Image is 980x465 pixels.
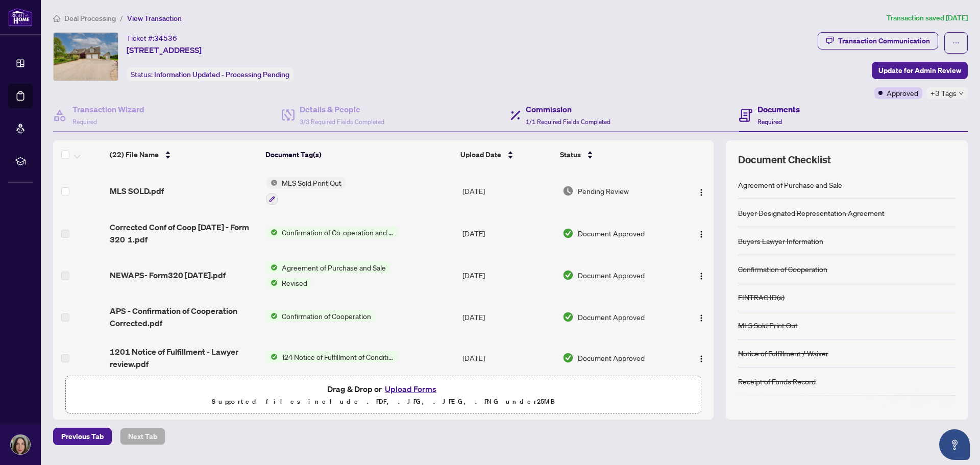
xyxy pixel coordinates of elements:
[738,179,842,190] div: Agreement of Purchase and Sale
[110,149,159,160] span: (22) File Name
[261,140,456,169] th: Document Tag(s)
[53,428,112,445] button: Previous Tab
[278,262,390,273] span: Agreement of Purchase and Sale
[838,33,930,49] div: Transaction Communication
[154,34,177,43] span: 34536
[887,12,968,24] article: Transaction saved [DATE]
[562,185,574,197] img: Document Status
[278,310,375,322] span: Confirmation of Cooperation
[697,355,705,363] img: Logo
[120,12,123,24] li: /
[266,351,399,362] button: Status Icon124 Notice of Fulfillment of Condition(s) - Agreement of Purchase and Sale
[127,14,182,23] span: View Transaction
[562,270,574,281] img: Document Status
[693,183,709,199] button: Logo
[939,429,970,460] button: Open asap
[578,352,645,363] span: Document Approved
[110,185,164,197] span: MLS SOLD.pdf
[578,270,645,281] span: Document Approved
[693,309,709,325] button: Logo
[738,320,798,331] div: MLS Sold Print Out
[266,310,375,322] button: Status IconConfirmation of Cooperation
[106,140,262,169] th: (22) File Name
[738,235,823,247] div: Buyers Lawyer Information
[266,310,278,322] img: Status Icon
[278,277,311,288] span: Revised
[382,382,439,396] button: Upload Forms
[8,8,33,27] img: logo
[578,185,629,197] span: Pending Review
[526,118,610,126] span: 1/1 Required Fields Completed
[66,376,701,414] span: Drag & Drop orUpload FormsSupported files include .PDF, .JPG, .JPEG, .PNG under25MB
[11,435,30,454] img: Profile Icon
[110,346,258,370] span: 1201 Notice of Fulfillment - Lawyer review.pdf
[460,149,501,160] span: Upload Date
[959,91,964,96] span: down
[526,103,610,115] h4: Commission
[697,188,705,197] img: Logo
[266,177,278,188] img: Status Icon
[757,103,800,115] h4: Documents
[127,44,202,56] span: [STREET_ADDRESS]
[458,254,558,297] td: [DATE]
[327,382,439,396] span: Drag & Drop or
[61,428,104,445] span: Previous Tab
[697,230,705,238] img: Logo
[878,62,961,79] span: Update for Admin Review
[693,350,709,366] button: Logo
[278,351,399,362] span: 124 Notice of Fulfillment of Condition(s) - Agreement of Purchase and Sale
[53,15,60,22] span: home
[458,213,558,254] td: [DATE]
[278,227,399,238] span: Confirmation of Co-operation and Representation—Buyer/Seller
[872,62,968,79] button: Update for Admin Review
[930,87,957,99] span: +3 Tags
[72,103,144,115] h4: Transaction Wizard
[952,39,960,46] span: ellipsis
[266,351,278,362] img: Status Icon
[110,221,258,246] span: Corrected Conf of Coop [DATE] - Form 320 1.pdf
[887,87,918,99] span: Approved
[110,305,258,329] span: APS - Confirmation of Cooperation Corrected.pdf
[266,262,390,288] button: Status IconAgreement of Purchase and SaleStatus IconRevised
[120,428,165,445] button: Next Tab
[738,348,828,359] div: Notice of Fulfillment / Waiver
[562,352,574,363] img: Document Status
[693,225,709,241] button: Logo
[562,311,574,323] img: Document Status
[300,118,384,126] span: 3/3 Required Fields Completed
[693,267,709,283] button: Logo
[738,291,785,303] div: FINTRAC ID(s)
[738,153,831,167] span: Document Checklist
[266,277,278,288] img: Status Icon
[64,14,116,23] span: Deal Processing
[266,177,346,205] button: Status IconMLS Sold Print Out
[266,227,278,238] img: Status Icon
[556,140,676,169] th: Status
[458,337,558,378] td: [DATE]
[697,272,705,280] img: Logo
[266,262,278,273] img: Status Icon
[697,314,705,322] img: Logo
[127,32,177,44] div: Ticket #:
[738,207,885,218] div: Buyer Designated Representation Agreement
[54,33,118,81] img: IMG-X12080808_1.jpg
[72,396,695,408] p: Supported files include .PDF, .JPG, .JPEG, .PNG under 25 MB
[456,140,556,169] th: Upload Date
[266,227,399,238] button: Status IconConfirmation of Co-operation and Representation—Buyer/Seller
[458,297,558,337] td: [DATE]
[458,169,558,213] td: [DATE]
[110,269,226,281] span: NEWAPS- Form320 [DATE].pdf
[562,228,574,239] img: Document Status
[278,177,346,188] span: MLS Sold Print Out
[72,118,97,126] span: Required
[818,32,938,50] button: Transaction Communication
[738,263,827,275] div: Confirmation of Cooperation
[578,228,645,239] span: Document Approved
[154,70,289,79] span: Information Updated - Processing Pending
[300,103,384,115] h4: Details & People
[738,376,816,387] div: Receipt of Funds Record
[560,149,581,160] span: Status
[127,67,293,81] div: Status:
[757,118,782,126] span: Required
[578,311,645,323] span: Document Approved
